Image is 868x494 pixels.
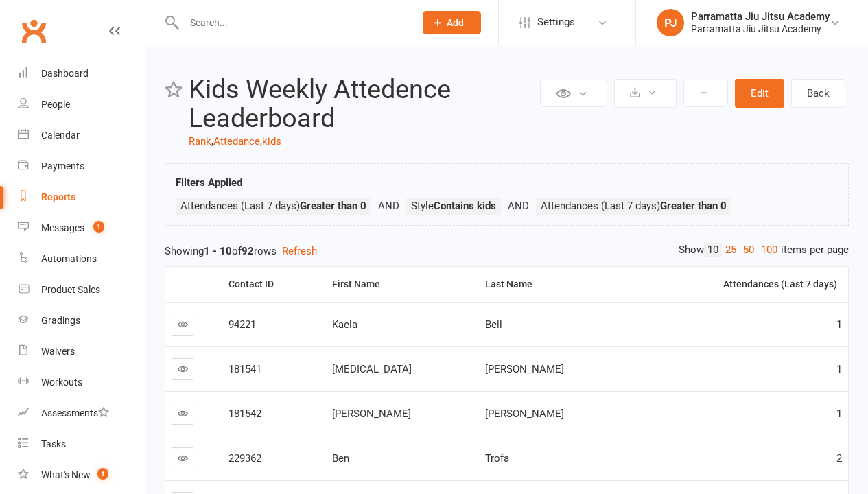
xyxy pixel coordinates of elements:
[41,284,100,295] div: Product Sales
[541,200,727,212] span: Attendances (Last 7 days)
[836,408,842,420] span: 1
[41,253,97,264] div: Automations
[722,243,740,257] a: 25
[41,99,70,110] div: People
[434,200,496,212] strong: Contains kids
[332,363,412,375] span: [MEDICAL_DATA]
[18,305,145,336] a: Gradings
[791,79,845,108] a: Back
[228,452,261,464] span: 229362
[228,279,315,290] div: Contact ID
[93,221,104,233] span: 1
[228,408,261,420] span: 181542
[660,200,727,212] strong: Greater than 0
[204,245,232,257] strong: 1 - 10
[180,200,366,212] span: Attendances (Last 7 days)
[637,279,837,290] div: Attendances (Last 7 days)
[740,243,758,257] a: 50
[704,243,722,257] a: 10
[485,452,509,464] span: Trofa
[228,318,256,331] span: 94221
[165,243,849,259] div: Showing of rows
[41,222,84,233] div: Messages
[18,244,145,274] a: Automations
[41,469,91,480] div: What's New
[41,377,82,388] div: Workouts
[41,346,75,357] div: Waivers
[332,452,349,464] span: Ben
[16,14,51,48] a: Clubworx
[18,89,145,120] a: People
[41,68,89,79] div: Dashboard
[332,408,411,420] span: [PERSON_NAME]
[657,9,684,36] div: PJ
[691,10,830,23] div: Parramatta Jiu Jitsu Academy
[18,58,145,89] a: Dashboard
[97,468,108,480] span: 1
[18,274,145,305] a: Product Sales
[485,318,502,331] span: Bell
[679,243,849,257] div: Show items per page
[758,243,781,257] a: 100
[18,398,145,429] a: Assessments
[18,429,145,460] a: Tasks
[300,200,366,212] strong: Greater than 0
[260,135,262,148] span: ,
[18,367,145,398] a: Workouts
[423,11,481,34] button: Add
[228,363,261,375] span: 181541
[189,135,211,148] a: Rank
[537,7,575,38] span: Settings
[836,363,842,375] span: 1
[411,200,496,212] span: Style
[176,176,242,189] strong: Filters Applied
[282,243,317,259] button: Refresh
[262,135,281,148] a: kids
[18,213,145,244] a: Messages 1
[18,120,145,151] a: Calendar
[18,336,145,367] a: Waivers
[485,408,564,420] span: [PERSON_NAME]
[41,130,80,141] div: Calendar
[189,75,537,133] h2: Kids Weekly Attedence Leaderboard
[485,279,620,290] div: Last Name
[332,279,468,290] div: First Name
[447,17,464,28] span: Add
[18,182,145,213] a: Reports
[41,161,84,172] div: Payments
[691,23,830,35] div: Parramatta Jiu Jitsu Academy
[836,318,842,331] span: 1
[41,408,109,419] div: Assessments
[242,245,254,257] strong: 92
[213,135,260,148] a: Attedance
[41,438,66,449] div: Tasks
[41,191,75,202] div: Reports
[485,363,564,375] span: [PERSON_NAME]
[180,13,405,32] input: Search...
[836,452,842,464] span: 2
[41,315,80,326] div: Gradings
[211,135,213,148] span: ,
[332,318,357,331] span: Kaela
[18,460,145,491] a: What's New1
[735,79,784,108] button: Edit
[18,151,145,182] a: Payments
